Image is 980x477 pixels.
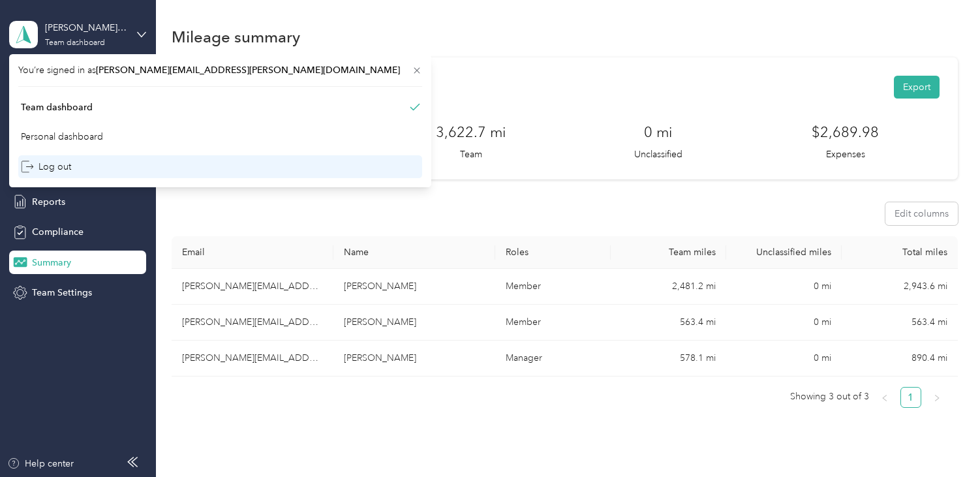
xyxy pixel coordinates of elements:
td: 0 mi [726,341,842,377]
a: 1 [901,388,921,407]
th: Total miles [842,236,957,269]
span: [PERSON_NAME][EMAIL_ADDRESS][PERSON_NAME][DOMAIN_NAME] [96,65,400,76]
span: Team Settings [32,286,92,300]
span: Summary [32,256,71,269]
td: 890.4 mi [842,341,957,377]
button: left [874,387,895,408]
span: You’re signed in as [18,63,422,77]
h3: 3,622.7 mi [436,121,506,143]
button: Help center [7,457,74,470]
iframe: Everlance-gr Chat Button Frame [907,404,980,477]
p: Team [460,147,482,161]
td: Thomas Fowler [333,341,495,377]
li: Previous Page [874,387,895,408]
h3: $2,689.98 [812,121,879,143]
div: Team dashboard [21,100,93,114]
p: Unclassified [634,147,682,161]
h3: 0 mi [644,121,672,143]
td: Member [495,269,611,305]
span: Compliance [32,225,84,239]
td: Joel Martin [333,269,495,305]
button: Export [894,76,940,99]
td: Allen Thorpe [333,305,495,341]
div: Log out [21,160,71,174]
td: tom.fowler@convergint.com [172,341,333,377]
td: 2,943.6 mi [842,269,957,305]
li: 1 [900,387,921,408]
span: left [881,394,889,402]
span: right [933,394,941,402]
button: right [926,387,947,408]
td: 563.4 mi [842,305,957,341]
td: 2,481.2 mi [611,269,726,305]
span: Showing 3 out of 3 [790,387,869,407]
h1: Mileage summary [172,30,300,44]
button: Edit columns [885,202,958,225]
div: Personal dashboard [21,130,103,144]
td: 578.1 mi [611,341,726,377]
th: Team miles [611,236,726,269]
td: Member [495,305,611,341]
p: Expenses [826,147,865,161]
span: Reports [32,195,65,209]
li: Next Page [926,387,947,408]
div: Team dashboard [45,39,105,47]
td: 0 mi [726,269,842,305]
th: Email [172,236,333,269]
th: Roles [495,236,611,269]
td: joel.martin@convergint.com [172,269,333,305]
div: [PERSON_NAME][EMAIL_ADDRESS][PERSON_NAME][DOMAIN_NAME] [45,21,127,35]
td: 0 mi [726,305,842,341]
td: 563.4 mi [611,305,726,341]
th: Unclassified miles [726,236,842,269]
td: Manager [495,341,611,377]
td: allen.thorpe@convergint.com [172,305,333,341]
th: Name [333,236,495,269]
